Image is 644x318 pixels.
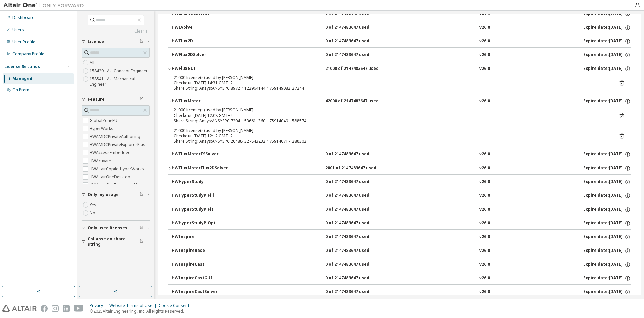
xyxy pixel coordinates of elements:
div: 0 of 2147483647 used [325,52,386,58]
div: 0 of 2147483647 used [325,207,386,213]
div: 0 of 2147483647 used [325,289,386,295]
div: On Prem [12,87,29,93]
span: Clear filter [140,97,144,102]
img: youtube.svg [74,305,84,312]
div: 21000 of 2147483647 used [325,66,386,72]
div: Checkout: [DATE] 12:12 GMT+2 [174,133,608,139]
div: v26.0 [479,52,490,58]
div: v26.0 [479,234,490,240]
button: HWHyperStudyPiFit0 of 2147483647 usedv26.0Expire date:[DATE] [172,202,631,217]
label: HWAMDCPrivateExplorerPlus [90,141,147,149]
div: v26.0 [479,289,490,295]
span: Only used licenses [88,225,127,231]
div: Users [12,27,24,33]
button: HWHyperStudy0 of 2147483647 usedv26.0Expire date:[DATE] [172,175,631,189]
div: Expire date: [DATE] [583,193,631,199]
div: 0 of 2147483647 used [325,220,386,226]
label: HWAccessEmbedded [90,149,132,157]
div: 0 of 2147483647 used [325,38,386,44]
button: Only used licenses [82,221,150,235]
div: Dashboard [12,15,35,20]
span: Clear filter [140,192,144,197]
img: linkedin.svg [63,305,70,312]
span: Clear filter [140,39,144,44]
a: Clear all [82,29,150,34]
div: 0 of 2147483647 used [325,179,386,185]
label: Yes [90,201,98,209]
label: HWActivate [90,157,112,165]
label: 158429 - AU Concept Engineer [90,67,149,75]
div: 0 of 2147483647 used [325,234,386,240]
div: User Profile [12,39,35,45]
div: Share String: Ansys:ANSYSPC:8972_1122964144_1759149082_27244 [174,86,608,91]
span: Clear filter [140,239,144,244]
div: v26.0 [479,275,490,281]
span: License [88,39,104,44]
span: Clear filter [140,225,144,231]
div: v26.0 [479,262,490,268]
div: Cookie Consent [159,303,193,308]
div: 0 of 2147483647 used [325,25,386,31]
div: Managed [12,76,32,81]
div: HWInspireCastSolver [172,289,232,295]
div: v26.0 [479,151,490,157]
div: Share String: Ansys:ANSYSPC:7204_1536611360_1759140491_588574 [174,118,608,124]
div: v26.0 [479,25,490,31]
div: v26.0 [479,248,490,254]
div: v26.0 [479,66,490,72]
label: HWAltairOneDesktop [90,173,132,181]
span: Collapse on share string [88,236,140,247]
div: Website Terms of Use [109,303,159,308]
div: Expire date: [DATE] [583,248,631,254]
button: HWInspire0 of 2147483647 usedv26.0Expire date:[DATE] [172,230,631,244]
div: Share String: Ansys:ANSYSPC:20488_327843232_1759140717_288302 [174,139,608,144]
div: v26.0 [479,193,490,199]
div: v26.0 [479,220,490,226]
div: HWInspire [172,234,232,240]
button: Only my usage [82,187,150,202]
div: 0 of 2147483647 used [325,151,386,157]
div: 0 of 2147483647 used [325,248,386,254]
button: HWInspireCast0 of 2147483647 usedv26.0Expire date:[DATE] [172,257,631,272]
div: HWHyperStudyPiFit [172,207,232,213]
div: HWFlux2DSolver [172,52,232,58]
button: HWHyperStudyPiFill0 of 2147483647 usedv26.0Expire date:[DATE] [172,188,631,203]
div: Company Profile [12,51,44,57]
div: Expire date: [DATE] [583,220,631,226]
div: HWFluxGUI [172,66,232,72]
div: v26.0 [479,165,490,171]
button: Feature [82,92,150,107]
button: Collapse on share string [82,234,150,249]
div: Expire date: [DATE] [583,262,631,268]
div: v26.0 [479,98,490,104]
div: HWHyperStudyPiFill [172,193,232,199]
label: HWAltairCopilotHyperWorks [90,165,145,173]
div: Expire date: [DATE] [583,25,631,31]
div: HWFluxMotorFlux2DSolver [172,165,232,171]
div: v26.0 [479,179,490,185]
button: HWEvolve0 of 2147483647 usedv26.0Expire date:[DATE] [172,20,631,35]
span: Only my usage [88,192,119,197]
div: 0 of 2147483647 used [325,193,386,199]
label: HyperWorks [90,125,115,133]
div: Expire date: [DATE] [583,38,631,44]
div: HWInspireBase [172,248,232,254]
div: Checkout: [DATE] 14:31 GMT+2 [174,80,608,86]
label: All [90,59,96,67]
label: GlobalZoneEU [90,117,119,125]
div: 21000 license(s) used by [PERSON_NAME] [174,75,608,80]
img: facebook.svg [41,305,48,312]
button: HWInspireCastGUI0 of 2147483647 usedv26.0Expire date:[DATE] [172,271,631,286]
div: Expire date: [DATE] [583,98,631,104]
div: Expire date: [DATE] [583,52,631,58]
div: 0 of 2147483647 used [325,275,386,281]
div: Expire date: [DATE] [583,207,631,213]
button: HWInspireBase0 of 2147483647 usedv26.0Expire date:[DATE] [172,243,631,258]
button: License [82,34,150,49]
div: HWHyperStudyPiOpt [172,220,232,226]
div: HWFluxMotor [172,98,232,104]
div: Expire date: [DATE] [583,66,631,72]
div: 42000 of 2147483647 used [325,98,386,104]
div: 21000 license(s) used by [PERSON_NAME] [174,128,608,133]
span: Feature [88,97,105,102]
